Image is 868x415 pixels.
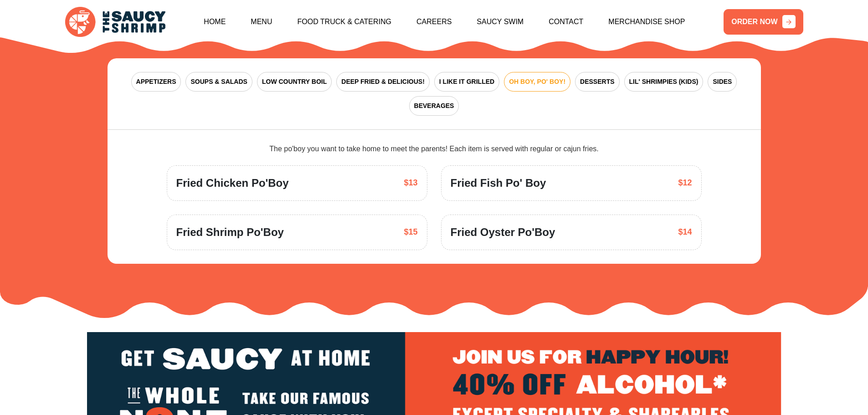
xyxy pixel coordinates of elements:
[409,96,459,116] button: BEVERAGES
[608,2,685,41] a: Merchandise Shop
[176,224,284,241] span: Fried Shrimp Po'Boy
[708,72,737,92] button: SIDES
[404,177,417,189] span: $13
[136,77,176,87] span: APPETIZERS
[678,177,692,189] span: $12
[451,175,546,191] span: Fried Fish Po' Boy
[629,77,699,87] span: LIL' SHRIMPIES (KIDS)
[434,72,499,92] button: I LIKE IT GRILLED
[185,72,252,92] button: SOUPS & SALADS
[509,77,565,87] span: OH BOY, PO' BOY!
[297,2,391,41] a: Food Truck & Catering
[131,72,181,92] button: APPETIZERS
[678,226,692,238] span: $14
[724,9,803,35] a: ORDER NOW
[404,226,417,238] span: $15
[336,72,430,92] button: DEEP FRIED & DELICIOUS!
[257,72,332,92] button: LOW COUNTRY BOIL
[251,2,272,41] a: Menu
[439,77,494,87] span: I LIKE IT GRILLED
[204,2,226,41] a: Home
[190,77,247,87] span: SOUPS & SALADS
[624,72,704,92] button: LIL' SHRIMPIES (KIDS)
[414,101,454,111] span: BEVERAGES
[341,77,425,87] span: DEEP FRIED & DELICIOUS!
[504,72,570,92] button: OH BOY, PO' BOY!
[416,2,452,41] a: Careers
[575,72,619,92] button: DESSERTS
[580,77,614,87] span: DESSERTS
[451,224,555,241] span: Fried Oyster Po'Boy
[65,7,165,37] img: logo
[176,175,289,191] span: Fried Chicken Po'Boy
[477,2,524,41] a: Saucy Swim
[549,2,583,41] a: Contact
[167,143,702,154] div: The po'boy you want to take home to meet the parents! Each item is served with regular or cajun f...
[713,77,732,87] span: SIDES
[262,77,327,87] span: LOW COUNTRY BOIL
